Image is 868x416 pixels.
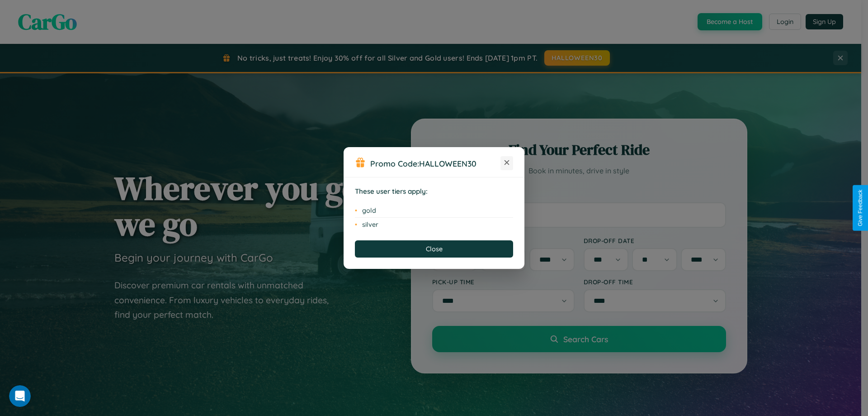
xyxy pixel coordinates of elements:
[9,385,31,407] iframe: Intercom live chat
[355,187,428,196] strong: These user tiers apply:
[370,158,500,168] h3: Promo Code:
[355,218,513,231] li: silver
[419,158,476,168] b: HALLOWEEN30
[857,190,863,226] div: Give Feedback
[355,240,513,258] button: Close
[355,204,513,218] li: gold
